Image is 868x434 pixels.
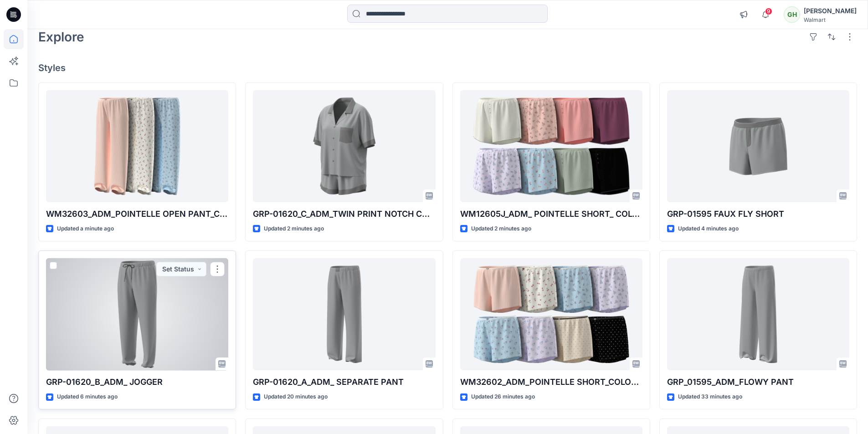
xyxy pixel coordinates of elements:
[804,16,857,23] div: Walmart
[784,6,800,23] div: GH
[667,90,849,203] a: GRP-01595 FAUX FLY SHORT
[667,208,849,220] p: GRP-01595 FAUX FLY SHORT
[678,224,739,234] p: Updated 4 minutes ago
[678,392,742,402] p: Updated 33 minutes ago
[264,224,324,234] p: Updated 2 minutes ago
[46,376,228,388] p: GRP-01620_B_ADM_ JOGGER
[804,5,857,16] div: [PERSON_NAME]
[46,208,228,220] p: WM32603_ADM_POINTELLE OPEN PANT_COLORWAY
[460,258,642,371] a: WM32602_ADM_POINTELLE SHORT_COLORWAY
[253,376,435,388] p: GRP-01620_A_ADM_ SEPARATE PANT
[264,392,328,402] p: Updated 20 minutes ago
[667,376,849,388] p: GRP_01595_ADM_FLOWY PANT
[765,8,772,15] span: 9
[667,258,849,371] a: GRP_01595_ADM_FLOWY PANT
[57,392,118,402] p: Updated 6 minutes ago
[38,62,857,73] h4: Styles
[471,224,531,234] p: Updated 2 minutes ago
[46,90,228,203] a: WM32603_ADM_POINTELLE OPEN PANT_COLORWAY
[460,208,642,220] p: WM12605J_ADM_ POINTELLE SHORT_ COLORWAY
[57,224,114,234] p: Updated a minute ago
[253,208,435,220] p: GRP-01620_C_ADM_TWIN PRINT NOTCH COLLAR
[46,258,228,371] a: GRP-01620_B_ADM_ JOGGER
[253,258,435,371] a: GRP-01620_A_ADM_ SEPARATE PANT
[253,90,435,203] a: GRP-01620_C_ADM_TWIN PRINT NOTCH COLLAR
[471,392,535,402] p: Updated 26 minutes ago
[460,376,642,388] p: WM32602_ADM_POINTELLE SHORT_COLORWAY
[38,30,84,44] h2: Explore
[460,90,642,203] a: WM12605J_ADM_ POINTELLE SHORT_ COLORWAY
